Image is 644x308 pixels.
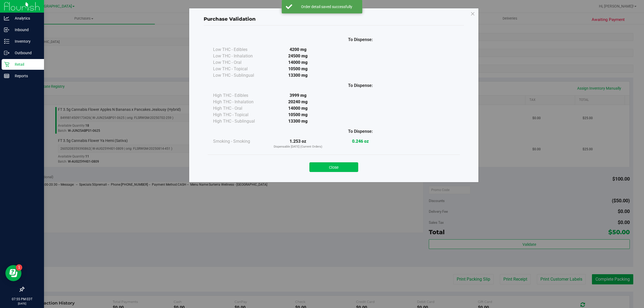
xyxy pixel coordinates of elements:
div: To Dispense: [329,128,392,135]
div: 14000 mg [267,59,329,66]
inline-svg: Inventory [4,39,9,44]
div: Order detail saved successfully [295,4,358,9]
div: 10500 mg [267,66,329,72]
inline-svg: Inbound [4,27,9,32]
div: 1.253 oz [267,138,329,149]
div: High THC - Edibles [213,92,267,99]
div: 24500 mg [267,53,329,59]
p: Dispensable [DATE] (Current Orders) [267,145,329,149]
p: Inventory [9,38,42,45]
div: 20240 mg [267,99,329,105]
inline-svg: Reports [4,73,9,79]
p: 07:55 PM EDT [2,297,42,302]
div: To Dispense: [329,82,392,89]
p: Outbound [9,50,42,56]
div: High THC - Oral [213,105,267,112]
div: High THC - Topical [213,112,267,118]
inline-svg: Analytics [4,16,9,21]
div: 13300 mg [267,118,329,124]
p: Inbound [9,27,42,33]
p: [DATE] [2,302,42,306]
div: 4200 mg [267,46,329,53]
div: To Dispense: [329,36,392,43]
p: Retail [9,61,42,68]
p: Reports [9,73,42,79]
strong: 0.246 oz [352,139,369,144]
div: Low THC - Sublingual [213,72,267,79]
div: Low THC - Inhalation [213,53,267,59]
div: 13300 mg [267,72,329,79]
div: Low THC - Oral [213,59,267,66]
div: Low THC - Topical [213,66,267,72]
iframe: Resource center unread badge [16,264,22,271]
div: Low THC - Edibles [213,46,267,53]
div: High THC - Inhalation [213,99,267,105]
div: Smoking - Smoking [213,138,267,145]
inline-svg: Retail [4,62,9,67]
div: 3999 mg [267,92,329,99]
div: 14000 mg [267,105,329,112]
div: High THC - Sublingual [213,118,267,124]
button: Close [309,162,358,172]
p: Analytics [9,15,42,21]
div: 10500 mg [267,112,329,118]
inline-svg: Outbound [4,50,9,56]
iframe: Resource center [5,265,21,281]
span: Purchase Validation [204,16,256,22]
